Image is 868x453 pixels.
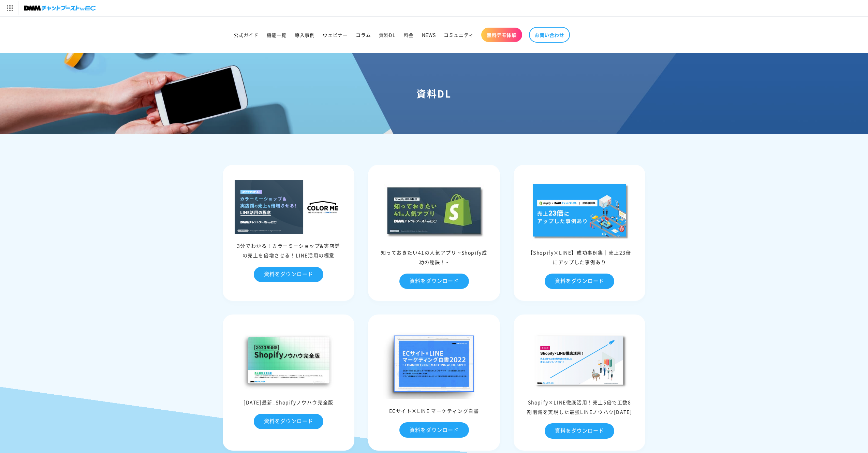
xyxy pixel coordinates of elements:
div: Shopify×LINE徹底活用！売上5倍で工数8割削減を実現した最強LINEノウハウ[DATE] [515,397,644,417]
a: 公式ガイド [230,28,263,42]
h1: 資料DL [8,87,860,100]
span: 料金 [404,32,414,38]
a: NEWS [418,28,440,42]
a: コミュニティ [440,28,478,42]
span: コミュニティ [444,32,474,38]
a: 資料をダウンロード [545,274,614,289]
a: 導入事例 [291,28,319,42]
span: 機能一覧 [267,32,286,38]
img: チャットブーストforEC [24,3,96,13]
span: 資料DL [379,32,395,38]
a: 料金 [400,28,418,42]
span: ウェビナー [323,32,348,38]
div: [DATE]最新_Shopifyノウハウ完全版 [224,397,353,407]
div: 知っておきたい41の人気アプリ ~Shopify成功の秘訣！~ [370,248,498,267]
span: お問い合わせ [534,32,564,38]
a: お問い合わせ [529,27,570,43]
img: サービス [1,1,18,15]
span: 導入事例 [295,32,314,38]
a: 機能一覧 [263,28,291,42]
a: 資料DL [375,28,399,42]
a: ウェビナー [319,28,352,42]
a: 資料をダウンロード [399,274,469,289]
div: 3分でわかる！カラーミーショップ&実店舗の売上を倍増させる！LINE活用の極意 [224,241,353,260]
span: コラム [356,32,371,38]
a: コラム [352,28,375,42]
a: 資料をダウンロード [254,414,323,429]
span: 無料デモ体験 [487,32,517,38]
span: 公式ガイド [234,32,259,38]
a: 無料デモ体験 [481,28,522,42]
span: NEWS [422,32,436,38]
div: ECサイト×LINE マーケティング白書 [370,406,498,415]
a: 資料をダウンロード [545,423,614,439]
a: 資料をダウンロード [254,267,323,282]
div: 【Shopify×LINE】成功事例集｜売上23倍にアップした事例あり [515,248,644,267]
a: 資料をダウンロード [399,422,469,438]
